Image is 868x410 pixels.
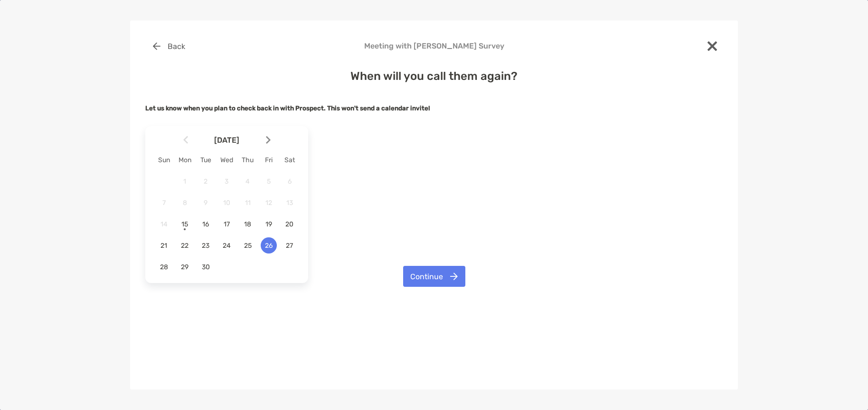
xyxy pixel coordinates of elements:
div: Sat [279,156,300,164]
img: button icon [153,42,160,50]
span: 17 [218,220,235,228]
span: 28 [156,263,172,271]
img: Arrow icon [183,136,188,144]
div: Sun [153,156,174,164]
span: 27 [282,242,298,250]
span: 21 [156,242,172,250]
span: 4 [240,177,256,185]
span: 7 [156,199,172,207]
button: Back [145,36,192,57]
span: 16 [198,220,214,228]
span: 24 [218,242,235,250]
span: 10 [218,199,235,207]
span: [DATE] [190,136,264,145]
span: 5 [261,177,277,185]
span: 30 [198,263,214,271]
span: 14 [156,220,172,228]
span: 29 [177,263,193,271]
span: 2 [198,177,214,185]
span: 20 [282,220,298,228]
h4: Meeting with [PERSON_NAME] Survey [145,41,723,50]
span: 26 [261,242,277,250]
h5: Let us know when you plan to check back in with Prospect. [145,105,723,112]
h4: When will you call them again? [145,69,723,83]
span: 11 [240,199,256,207]
div: Tue [195,156,216,164]
span: 19 [261,220,277,228]
img: button icon [450,273,458,280]
span: 8 [177,199,193,207]
div: Fri [258,156,279,164]
div: Thu [237,156,258,164]
span: 12 [261,199,277,207]
span: 6 [282,177,298,185]
span: 1 [177,177,193,185]
span: 23 [198,242,214,250]
strong: This won't send a calendar invite! [327,105,430,112]
button: Continue [403,266,465,287]
img: Arrow icon [266,136,271,144]
span: 18 [240,220,256,228]
span: 9 [198,199,214,207]
span: 15 [177,220,193,228]
img: close modal [708,41,717,51]
span: 3 [218,177,235,185]
span: 13 [282,199,298,207]
div: Mon [174,156,195,164]
span: 25 [240,242,256,250]
div: Wed [216,156,237,164]
span: 22 [177,242,193,250]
